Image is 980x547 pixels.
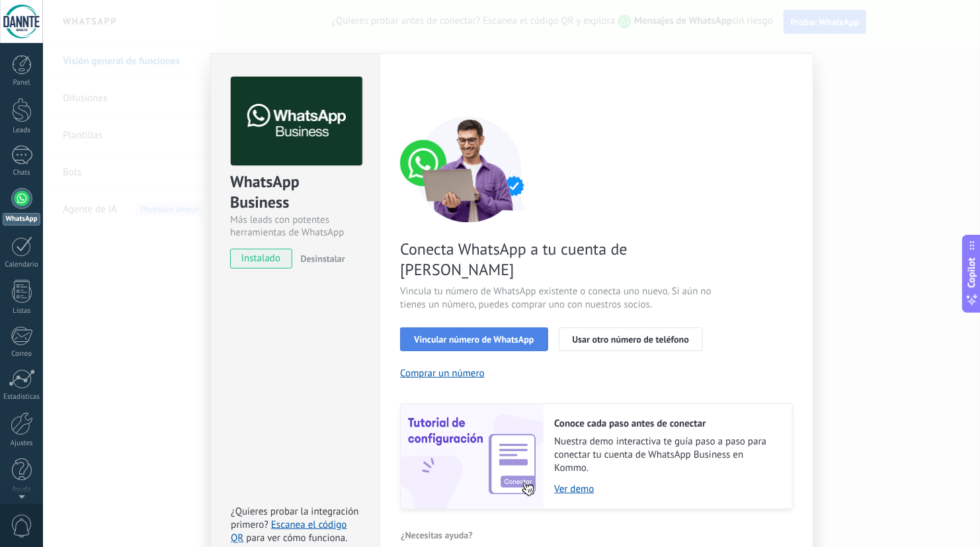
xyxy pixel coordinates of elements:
[301,253,345,265] span: Desinstalar
[554,483,779,495] a: Ver demo
[400,327,548,351] button: Vincular número de WhatsApp
[400,239,715,280] span: Conecta WhatsApp a tu cuenta de [PERSON_NAME]
[230,171,360,214] div: WhatsApp Business
[414,335,534,344] span: Vincular número de WhatsApp
[3,261,41,269] div: Calendario
[554,417,779,430] h2: Conoce cada paso antes de conectar
[400,525,473,545] button: ¿Necesitas ayuda?
[231,505,359,531] span: ¿Quieres probar la integración primero?
[3,307,41,316] div: Listas
[3,79,41,87] div: Panel
[3,126,41,135] div: Leads
[401,530,473,540] span: ¿Necesitas ayuda?
[246,532,347,544] span: para ver cómo funciona.
[400,116,539,222] img: connect number
[231,77,362,166] img: logo_main.png
[573,335,689,344] span: Usar otro número de teléfono
[554,435,779,475] span: Nuestra demo interactiva te guía paso a paso para conectar tu cuenta de WhatsApp Business en Kommo.
[230,214,360,239] div: Más leads con potentes herramientas de WhatsApp
[559,327,703,351] button: Usar otro número de teléfono
[231,249,291,269] span: instalado
[231,519,347,544] a: Escanea el código QR
[3,213,40,226] div: WhatsApp
[3,439,41,448] div: Ajustes
[3,169,41,177] div: Chats
[400,367,485,380] button: Comprar un número
[3,350,41,358] div: Correo
[965,257,979,288] span: Copilot
[296,249,345,269] button: Desinstalar
[400,285,715,312] span: Vincula tu número de WhatsApp existente o conecta uno nuevo. Si aún no tienes un número, puedes c...
[3,393,41,401] div: Estadísticas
